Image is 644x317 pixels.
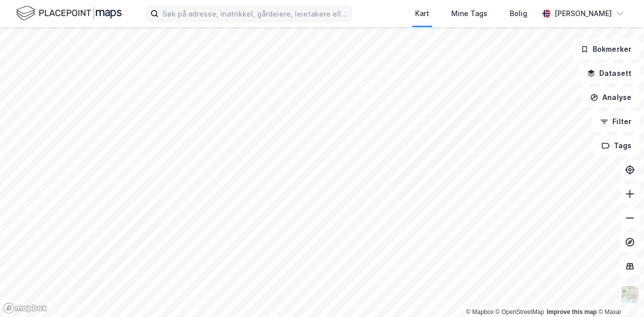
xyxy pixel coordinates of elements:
[554,8,612,20] div: [PERSON_NAME]
[594,269,644,317] iframe: Chat Widget
[572,39,640,59] button: Bokmerker
[593,136,640,156] button: Tags
[579,63,640,83] button: Datasett
[451,8,488,20] div: Mine Tags
[158,6,351,21] input: Søk på adresse, matrikkel, gårdeiere, leietakere eller personer
[466,308,494,315] a: Mapbox
[415,8,429,20] div: Kart
[3,302,47,314] a: Mapbox homepage
[582,87,640,108] button: Analyse
[592,112,640,132] button: Filter
[16,5,122,22] img: logo.f888ab2527a4732fd821a326f86c7f29.svg
[510,8,527,20] div: Bolig
[496,308,544,315] a: OpenStreetMap
[547,308,597,315] a: Improve this map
